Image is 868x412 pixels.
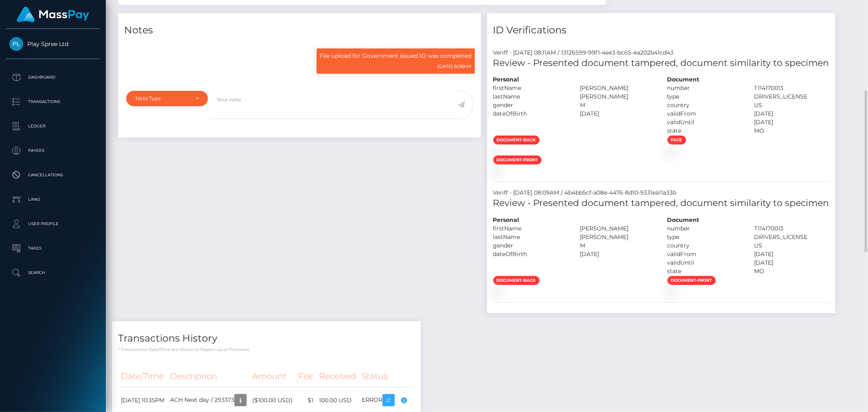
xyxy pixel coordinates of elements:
[6,116,100,136] a: Ledger
[493,23,829,37] h4: ID Verifications
[748,250,835,259] div: [DATE]
[9,145,96,157] p: Payees
[661,267,748,276] div: state
[493,276,540,285] span: document-back
[6,40,100,48] span: Play Spree Ltd
[574,233,661,241] div: [PERSON_NAME]
[748,92,835,101] div: DRIVERS_LICENSE
[487,188,835,197] div: Veriff - [DATE] 08:09AM / 4b4bb5cf-a08e-4476-8d10-9331ea11a33b
[667,288,674,295] img: 67dafce2-0707-422d-a549-df788d57deb8
[9,242,96,254] p: Taxes
[487,84,574,92] div: firstName
[493,76,519,83] strong: Personal
[118,331,415,346] h4: Transactions History
[487,250,574,259] div: dateOfBirth
[320,52,472,60] p: File upload for Government issued ID was completed
[493,156,542,164] span: document-front
[9,169,96,181] p: Cancellations
[118,346,415,353] p: * Transactions date/time are shown in payee's local timezone
[748,267,835,276] div: MO
[6,92,100,112] a: Transactions
[661,127,748,135] div: state
[295,365,316,388] th: Fee
[748,118,835,127] div: [DATE]
[487,48,835,57] div: Veriff - [DATE] 08:11AM / 13126599-99f1-4ee3-bc65-4a202b41cd43
[316,365,359,388] th: Received
[493,148,500,155] img: 357e7af4-a857-4f2d-9fd3-f266f358f635
[661,241,748,250] div: country
[9,218,96,230] p: User Profile
[661,92,748,101] div: type
[167,365,249,388] th: Description
[574,224,661,233] div: [PERSON_NAME]
[487,224,574,233] div: firstName
[574,110,661,118] div: [DATE]
[661,250,748,259] div: validFrom
[9,267,96,279] p: Search
[748,110,835,118] div: [DATE]
[6,263,100,283] a: Search
[493,197,829,210] h5: Review - Presented document tampered, document similarity to specimen
[667,216,700,224] strong: Document
[493,168,500,175] img: d6f73b86-308c-4c0f-8703-a34cc40d0036
[661,224,748,233] div: number
[574,92,661,101] div: [PERSON_NAME]
[6,214,100,234] a: User Profile
[487,241,574,250] div: gender
[748,101,835,110] div: US
[6,189,100,210] a: Links
[124,23,475,37] h4: Notes
[493,136,540,145] span: document-back
[493,288,500,295] img: b5203b69-03c6-46d4-ae3d-cb111291c855
[17,7,89,22] img: MassPay Logo
[6,238,100,259] a: Taxes
[487,92,574,101] div: lastName
[574,84,661,92] div: [PERSON_NAME]
[661,259,748,267] div: validUntil
[748,84,835,92] div: T114170013
[661,84,748,92] div: number
[667,148,674,155] img: 674e7ced-8915-4998-bec5-8fb4eeeb6ed2
[748,259,835,267] div: [DATE]
[438,64,472,69] small: [DATE] 8:08AM
[574,250,661,259] div: [DATE]
[9,120,96,132] p: Ledger
[667,76,700,83] strong: Document
[661,118,748,127] div: validUntil
[748,233,835,241] div: DRIVERS_LICENSE
[487,110,574,118] div: dateOfBirth
[661,233,748,241] div: type
[9,37,23,51] img: Play Spree Ltd
[359,365,415,388] th: Status
[136,95,189,102] div: Note Type
[667,136,686,145] span: face
[574,241,661,250] div: M
[748,241,835,250] div: US
[748,224,835,233] div: T114170013
[748,127,835,135] div: MO
[487,233,574,241] div: lastName
[249,365,295,388] th: Amount
[493,216,519,224] strong: Personal
[493,57,829,70] h5: Review - Presented document tampered, document similarity to specimen
[6,165,100,185] a: Cancellations
[6,67,100,88] a: Dashboard
[118,365,167,388] th: Date/Time
[487,101,574,110] div: gender
[661,101,748,110] div: country
[126,91,208,106] button: Note Type
[6,140,100,161] a: Payees
[9,193,96,206] p: Links
[9,96,96,108] p: Transactions
[667,276,716,285] span: document-front
[9,71,96,83] p: Dashboard
[574,101,661,110] div: M
[661,110,748,118] div: validFrom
